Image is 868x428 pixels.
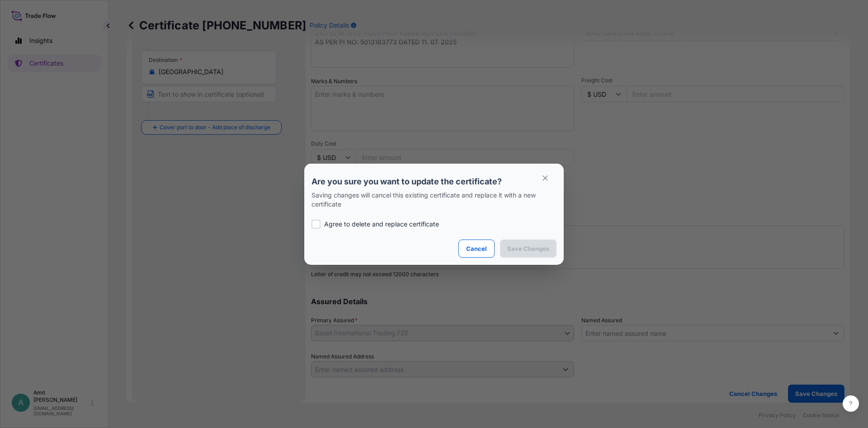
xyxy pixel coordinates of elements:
p: Agree to delete and replace certificate [324,220,439,229]
button: Cancel [458,240,495,258]
p: Saving changes will cancel this existing certificate and replace it with a new certificate [311,191,557,209]
button: Save Changes [500,240,557,258]
p: Are you sure you want to update the certificate? [311,176,557,187]
p: Save Changes [507,244,549,253]
p: Cancel [466,244,487,253]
